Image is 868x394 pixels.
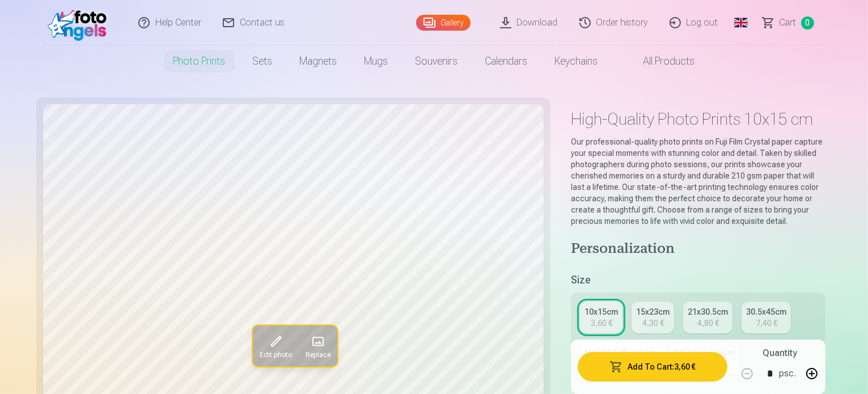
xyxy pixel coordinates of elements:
span: Replace [306,350,331,359]
div: 4,80 € [697,317,719,329]
div: 15x23cm [636,306,670,317]
img: /fa5 [48,5,113,41]
h5: Quantity [763,346,797,360]
div: 3,60 € [591,317,612,329]
a: Photo prints [160,45,239,77]
button: Add To Cart:3,60 € [578,352,727,382]
a: 10x15cm3,60 € [580,302,623,333]
button: Replace [299,325,337,366]
a: All products [612,45,709,77]
a: Sets [239,45,286,77]
h5: Size [571,272,825,288]
button: Edit photo [253,325,299,366]
h4: Personalization [571,240,825,259]
div: 4,30 € [642,317,664,329]
a: Keychains [541,45,612,77]
span: Сart [780,16,797,29]
a: 30.5x45cm7,40 € [742,302,791,333]
div: 30.5x45cm [746,306,786,317]
a: Calendars [472,45,541,77]
h1: High-Quality Photo Prints 10x15 cm [571,109,825,129]
div: psc. [779,360,796,387]
a: 21x30.5cm4,80 € [683,302,732,333]
div: 21x30.5cm [688,306,728,317]
div: 10x15cm [585,306,618,317]
p: Our professional-quality photo prints on Fuji Film Crystal paper capture your special moments wit... [571,136,825,227]
a: Mugs [351,45,402,77]
div: 7,40 € [756,317,777,329]
a: Gallery [416,15,471,31]
a: Magnets [286,45,351,77]
a: 15x23cm4,30 € [632,302,674,333]
a: Souvenirs [402,45,472,77]
span: 0 [801,16,814,29]
span: Edit photo [260,350,292,359]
